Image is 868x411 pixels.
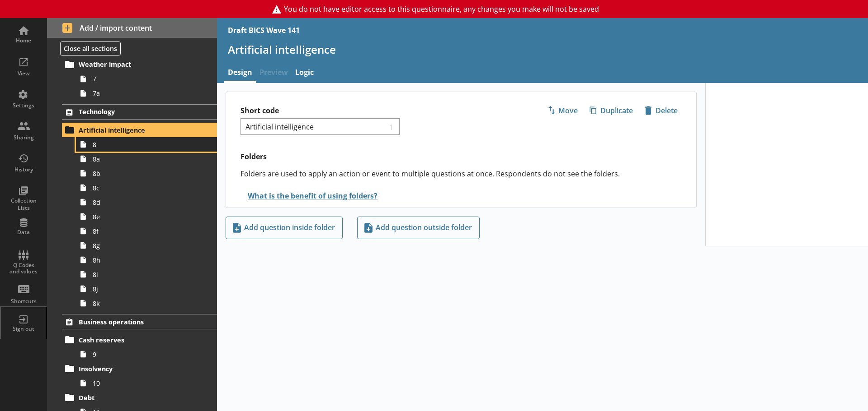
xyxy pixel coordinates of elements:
[241,169,682,179] p: Folders are used to apply an action or event to multiple questions at once. Respondents do not se...
[66,123,217,310] li: Artificial intelligence88a8b8c8d8e8f8g8h8i8j8k
[8,262,39,275] div: Q Codes and values
[93,184,193,192] span: 8c
[544,103,581,118] span: Move
[76,296,217,310] a: 8k
[8,229,39,236] div: Data
[228,42,857,56] h1: Artificial intelligence
[641,103,682,118] button: Delete
[387,122,396,131] span: 1
[93,227,193,236] span: 8f
[62,361,217,376] a: Insolvency
[93,169,193,178] span: 8b
[8,134,39,141] div: Sharing
[66,361,217,390] li: Insolvency10
[93,241,193,250] span: 8g
[76,166,217,180] a: 8b
[93,74,193,83] span: 7
[79,336,190,344] span: Cash reserves
[241,188,379,203] button: What is the benefit of using folders?
[60,42,121,55] button: Close all sections
[76,238,217,253] a: 8g
[76,253,217,267] a: 8h
[241,152,682,162] h2: Folders
[93,212,193,221] span: 8e
[47,104,217,310] li: TechnologyArtificial intelligence88a8b8c8d8e8f8g8h8i8j8k
[76,86,217,101] a: 7a
[76,224,217,238] a: 8f
[62,314,217,329] a: Business operations
[62,104,217,120] a: Technology
[62,23,202,33] span: Add / import content
[62,123,217,137] a: Artificial intelligence
[93,379,193,388] span: 10
[241,106,461,115] label: Short code
[226,217,343,239] button: Add question inside folder
[93,270,193,279] span: 8i
[93,285,193,293] span: 8j
[76,195,217,209] a: 8d
[79,60,190,69] span: Weather impact
[47,18,217,38] button: Add / import content
[357,217,480,239] button: Add question outside folder
[230,221,339,235] span: Add question inside folder
[585,103,637,118] button: Duplicate
[641,103,681,118] span: Delete
[8,197,39,211] div: Collection Lists
[79,318,190,326] span: Business operations
[76,152,217,166] a: 8a
[79,365,190,373] span: Insolvency
[79,393,190,402] span: Debt
[76,137,217,152] a: 8
[93,198,193,207] span: 8d
[76,209,217,224] a: 8e
[93,256,193,264] span: 8h
[8,166,39,173] div: History
[76,267,217,282] a: 8i
[292,64,317,83] a: Logic
[224,64,256,83] a: Design
[8,298,39,305] div: Shortcuts
[62,57,217,72] a: Weather impact
[76,180,217,195] a: 8c
[93,155,193,163] span: 8a
[76,347,217,361] a: 9
[76,376,217,390] a: 10
[93,350,193,359] span: 9
[8,325,39,332] div: Sign out
[93,89,193,97] span: 7a
[66,57,217,101] li: Weather impact77a
[79,126,190,134] span: Artificial intelligence
[76,72,217,86] a: 7
[8,102,39,109] div: Settings
[361,221,476,235] span: Add question outside folder
[228,25,300,35] div: Draft BICS Wave 141
[66,332,217,361] li: Cash reserves9
[79,107,190,116] span: Technology
[543,103,582,118] button: Move
[8,37,39,44] div: Home
[93,140,193,149] span: 8
[93,299,193,308] span: 8k
[76,282,217,296] a: 8j
[8,70,39,77] div: View
[256,64,292,83] span: Preview
[62,390,217,405] a: Debt
[62,332,217,347] a: Cash reserves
